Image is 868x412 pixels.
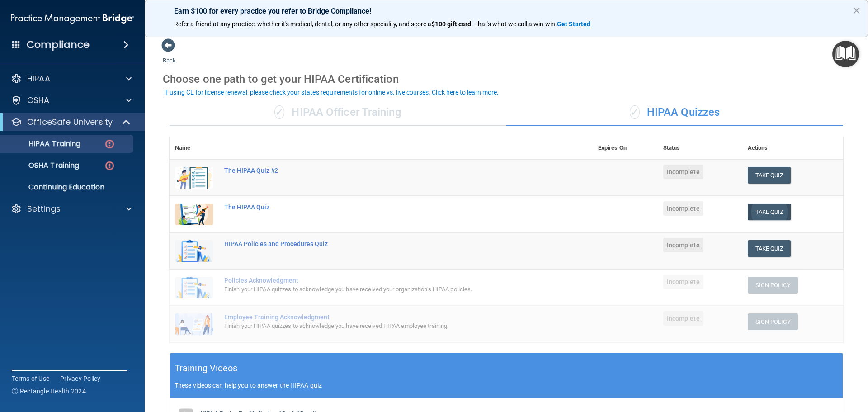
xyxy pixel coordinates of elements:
th: Name [170,137,219,159]
span: ! That's what we call a win-win. [471,20,557,28]
button: Take Quiz [748,204,791,220]
p: OSHA [27,95,50,106]
span: Refer a friend at any practice, whether it's medical, dental, or any other speciality, and score a [174,20,431,28]
button: Close [852,3,861,18]
a: HIPAA [11,73,132,84]
p: Settings [27,204,61,214]
span: Incomplete [663,201,703,216]
h5: Training Videos [175,360,238,376]
a: Settings [11,204,132,214]
span: Incomplete [663,311,703,326]
div: Policies Acknowledgment [224,277,547,284]
div: HIPAA Officer Training [170,99,506,126]
p: HIPAA [27,73,50,84]
img: danger-circle.6113f641.png [104,138,115,150]
button: Sign Policy [748,277,798,294]
a: Privacy Policy [60,374,101,383]
a: OSHA [11,95,132,106]
img: PMB logo [11,9,134,28]
button: Open Resource Center [832,41,859,67]
div: HIPAA Quizzes [506,99,843,126]
strong: Get Started [557,20,590,28]
th: Status [658,137,742,159]
div: Employee Training Acknowledgment [224,313,547,321]
p: OSHA Training [6,161,79,170]
th: Actions [742,137,843,159]
span: Incomplete [663,275,703,289]
span: Incomplete [663,165,703,179]
div: Choose one path to get your HIPAA Certification [163,66,850,92]
a: Get Started [557,20,592,28]
p: HIPAA Training [6,139,80,148]
iframe: Drift Widget Chat Controller [712,348,857,384]
span: ✓ [274,105,284,119]
div: Finish your HIPAA quizzes to acknowledge you have received HIPAA employee training. [224,321,547,331]
div: If using CE for license renewal, please check your state's requirements for online vs. live cours... [164,89,499,95]
button: If using CE for license renewal, please check your state's requirements for online vs. live cours... [163,88,500,97]
a: Back [163,46,176,64]
button: Take Quiz [748,240,791,257]
div: Finish your HIPAA quizzes to acknowledge you have received your organization’s HIPAA policies. [224,284,547,295]
h4: Compliance [27,38,90,51]
strong: $100 gift card [431,20,471,28]
p: These videos can help you to answer the HIPAA quiz [175,382,838,389]
th: Expires On [593,137,658,159]
a: OfficeSafe University [11,117,131,128]
p: OfficeSafe University [27,117,113,128]
p: Continuing Education [6,183,129,192]
div: The HIPAA Quiz [224,204,547,211]
img: danger-circle.6113f641.png [104,160,115,171]
p: Earn $100 for every practice you refer to Bridge Compliance! [174,7,839,15]
a: Terms of Use [12,374,49,383]
button: Take Quiz [748,167,791,184]
span: Incomplete [663,238,703,252]
span: Ⓒ Rectangle Health 2024 [12,387,86,396]
div: The HIPAA Quiz #2 [224,167,547,174]
span: ✓ [630,105,640,119]
button: Sign Policy [748,313,798,330]
div: HIPAA Policies and Procedures Quiz [224,240,547,247]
